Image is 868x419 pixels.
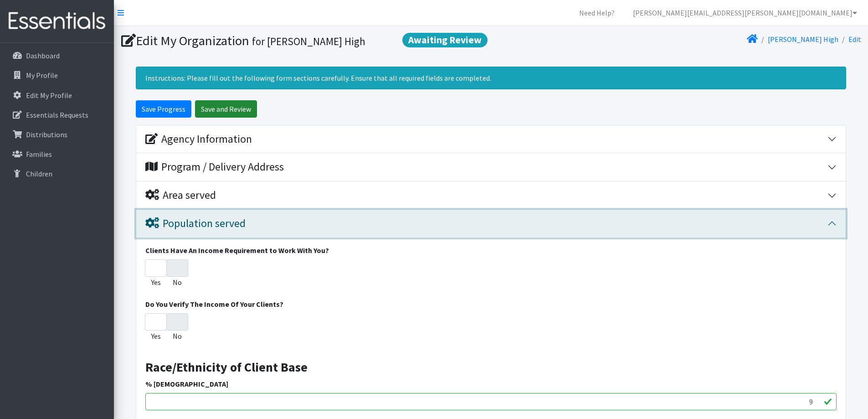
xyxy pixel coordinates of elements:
[195,100,257,118] input: Save and Review
[145,160,284,174] div: Program / Delivery Address
[26,110,88,119] p: Essentials Requests
[145,378,228,389] label: % [DEMOGRAPHIC_DATA]
[26,51,60,60] p: Dashboard
[4,106,110,124] a: Essentials Requests
[252,35,365,48] small: for [PERSON_NAME] High
[626,4,864,22] a: [PERSON_NAME][EMAIL_ADDRESS][PERSON_NAME][DOMAIN_NAME]
[768,35,838,44] a: [PERSON_NAME] High
[26,71,58,80] p: My Profile
[402,33,488,47] span: Awaiting Review
[136,100,191,118] input: Save Progress
[136,153,846,181] button: Program / Delivery Address
[173,331,182,341] label: No
[4,86,110,104] a: Edit My Profile
[121,33,488,49] h1: Edit My Organization
[145,359,308,375] strong: Race/Ethnicity of Client Base
[136,67,846,89] div: Instructions: Please fill out the following form sections carefully. Ensure that all required fie...
[136,210,846,238] button: Population served
[4,66,110,84] a: My Profile
[848,35,861,44] a: Edit
[26,91,72,100] p: Edit My Profile
[145,245,329,256] label: Clients Have An Income Requirement to Work With You?
[145,299,283,310] label: Do You Verify The Income Of Your Clients?
[4,125,110,144] a: Distributions
[145,133,252,146] div: Agency Information
[4,6,110,36] img: HumanEssentials
[4,145,110,163] a: Families
[145,217,246,230] div: Population served
[572,4,622,22] a: Need Help?
[26,169,52,178] p: Children
[26,130,67,139] p: Distributions
[136,181,846,209] button: Area served
[26,150,52,159] p: Families
[173,277,182,288] label: No
[151,331,161,341] label: Yes
[4,47,110,65] a: Dashboard
[136,125,846,153] button: Agency Information
[4,165,110,183] a: Children
[151,277,161,288] label: Yes
[145,189,216,202] div: Area served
